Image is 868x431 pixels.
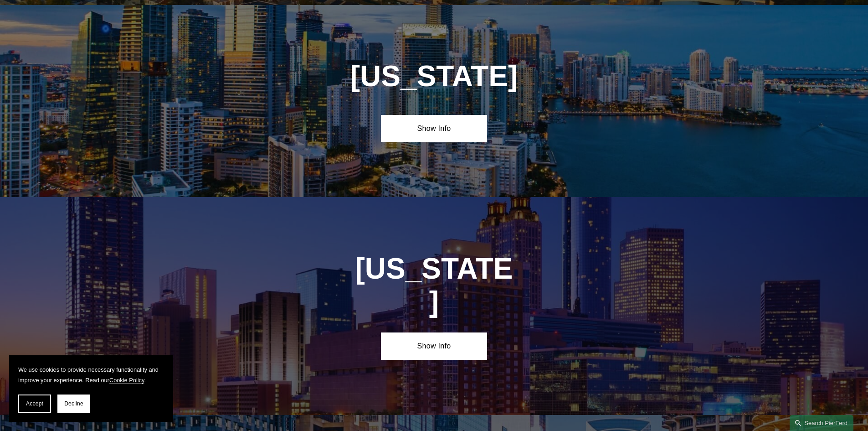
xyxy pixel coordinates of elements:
[9,355,173,422] section: Cookie banner
[109,377,144,384] a: Cookie Policy
[18,364,164,385] p: We use cookies to provide necessary functionality and improve your experience. Read our .
[57,395,90,413] button: Decline
[328,60,540,93] h1: [US_STATE]
[381,332,487,360] a: Show Info
[18,395,51,413] button: Accept
[354,252,514,319] h1: [US_STATE]
[790,415,853,431] a: Search this site
[26,400,43,407] span: Accept
[64,400,83,407] span: Decline
[381,115,487,142] a: Show Info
